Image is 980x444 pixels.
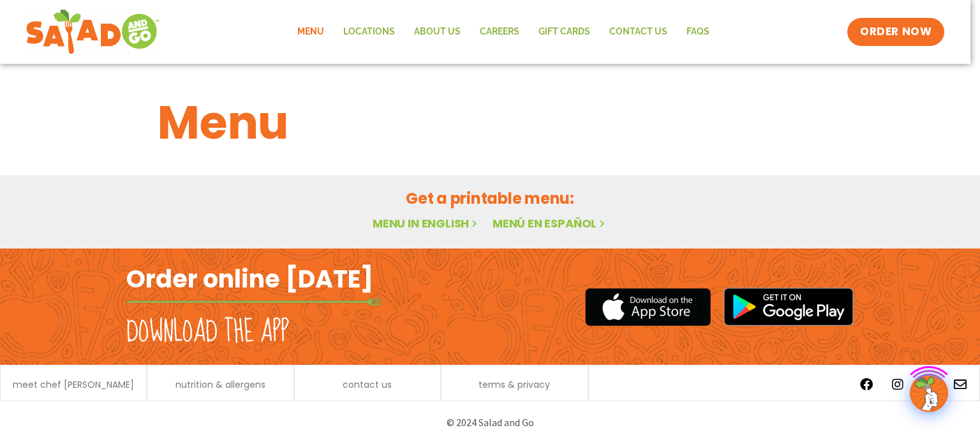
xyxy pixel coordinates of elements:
[126,314,289,350] h2: Download the app
[373,215,480,231] a: Menu in English
[600,17,677,47] a: Contact Us
[175,380,265,389] a: nutrition & allergens
[126,298,382,305] img: fork
[158,88,822,157] h1: Menu
[288,17,719,47] nav: Menu
[860,24,932,40] span: ORDER NOW
[677,17,719,47] a: FAQs
[585,286,711,328] img: appstore
[343,380,392,389] a: contact us
[288,17,334,47] a: Menu
[405,17,470,47] a: About Us
[26,6,160,57] img: new-SAG-logo-768×292
[133,414,847,431] p: © 2024 Salad and Go
[479,380,550,389] a: terms & privacy
[158,187,822,210] h2: Get a printable menu:
[126,263,373,295] h2: Order online [DATE]
[724,287,854,326] img: google_play
[847,18,944,46] a: ORDER NOW
[13,380,134,389] a: meet chef [PERSON_NAME]
[529,17,600,47] a: GIFT CARDS
[493,215,607,231] a: Menú en español
[470,17,529,47] a: Careers
[334,17,405,47] a: Locations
